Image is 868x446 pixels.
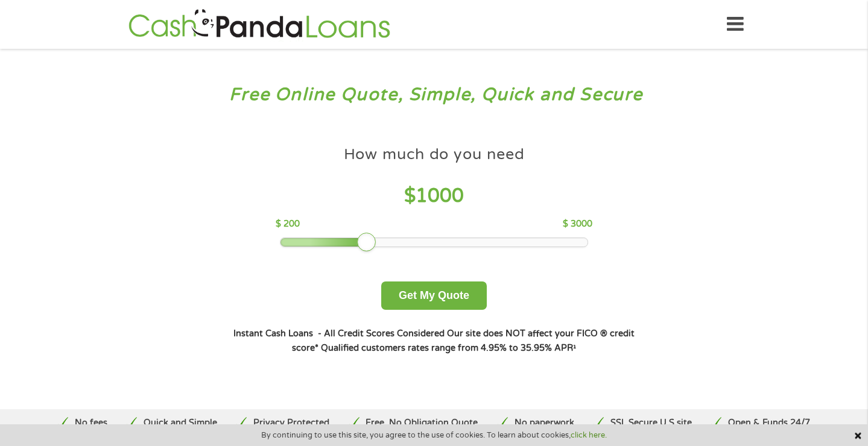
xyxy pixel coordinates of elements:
a: click here. [571,430,607,440]
h4: How much do you need [344,145,525,165]
strong: Qualified customers rates range from 4.95% to 35.95% APR¹ [321,343,576,353]
p: Quick and Simple [144,416,217,430]
button: Get My Quote [381,281,487,310]
p: $ 3000 [563,218,592,231]
strong: Instant Cash Loans - All Credit Scores Considered [233,328,445,339]
span: By continuing to use this site, you agree to the use of cookies. To learn about cookies, [261,431,607,439]
p: $ 200 [276,218,300,231]
img: GetLoanNow Logo [125,7,394,42]
p: No paperwork [515,416,574,430]
p: Open & Funds 24/7 [728,416,810,430]
h4: $ [276,184,592,209]
strong: Our site does NOT affect your FICO ® credit score* [292,328,635,353]
span: 1000 [416,184,464,207]
p: No fees [75,416,107,430]
p: Free, No Obligation Quote [366,416,478,430]
p: SSL Secure U.S site [610,416,692,430]
h3: Free Online Quote, Simple, Quick and Secure [35,84,834,106]
p: Privacy Protected [253,416,329,430]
